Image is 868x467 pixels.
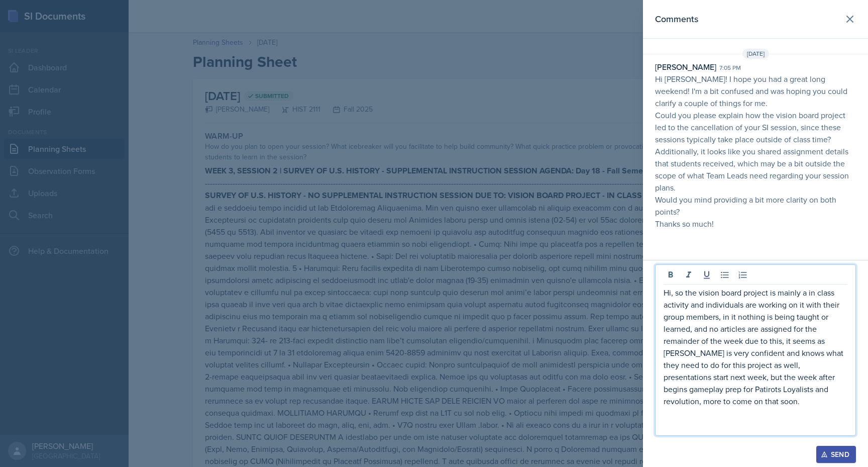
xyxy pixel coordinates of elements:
span: [DATE] [742,49,769,59]
div: Send [823,450,849,458]
p: Hi [PERSON_NAME]! I hope you had a great long weekend! I'm a bit confused and was hoping you coul... [655,73,856,109]
div: 7:05 pm [719,63,741,72]
p: Would you mind providing a bit more clarity on both points? [655,194,856,218]
div: [PERSON_NAME] [655,61,716,73]
h2: Comments [655,12,698,26]
p: Hi, so the vision board project is mainly a in class activity and individuals are working on it w... [664,287,847,407]
p: Thanks so much! [655,218,856,230]
p: Could you please explain how the vision board project led to the cancellation of your SI session,... [655,109,856,194]
button: Send [816,446,856,463]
